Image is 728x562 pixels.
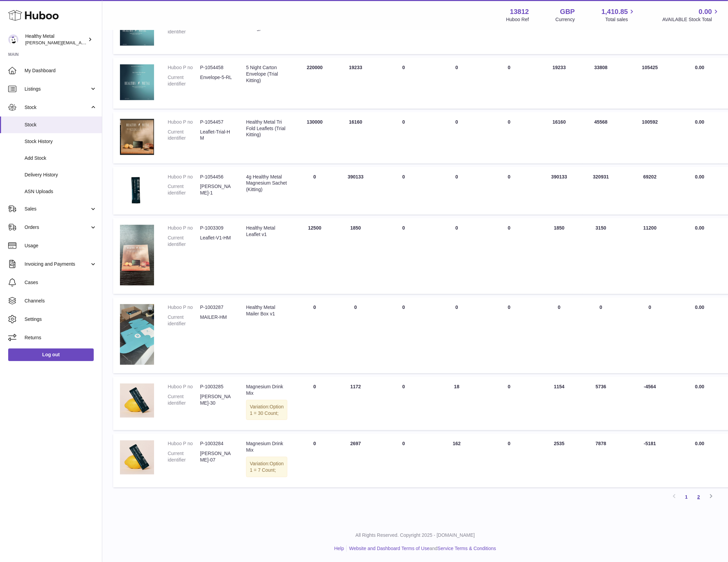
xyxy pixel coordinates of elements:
[376,58,431,109] td: 0
[695,65,704,70] span: 0.00
[334,546,344,551] a: Help
[200,74,232,87] dd: Envelope-5-RL
[431,377,482,431] td: 18
[8,34,18,45] img: jose@healthy-metal.com
[431,112,482,163] td: 0
[376,434,431,487] td: 0
[25,243,97,249] span: Usage
[431,167,482,215] td: 0
[620,377,681,431] td: -4564
[582,297,620,373] td: 0
[510,7,529,16] strong: 13812
[508,305,511,310] span: 0
[25,224,90,231] span: Orders
[200,450,232,463] dd: [PERSON_NAME]-07
[508,441,511,446] span: 0
[25,206,90,212] span: Sales
[335,112,376,163] td: 16160
[25,40,137,45] span: [PERSON_NAME][EMAIL_ADDRESS][DOMAIN_NAME]
[699,7,712,16] span: 0.00
[582,112,620,163] td: 45568
[25,334,97,341] span: Returns
[560,7,575,16] strong: GBP
[347,545,496,552] li: and
[438,546,496,551] a: Service Terms & Conditions
[582,167,620,215] td: 320931
[620,58,681,109] td: 105425
[120,174,154,206] img: product image
[168,183,200,196] dt: Current identifier
[120,225,154,285] img: product image
[168,440,200,447] dt: Huboo P no
[168,129,200,142] dt: Current identifier
[200,235,232,248] dd: Leaflet-V1-HM
[695,384,704,389] span: 0.00
[25,316,97,323] span: Settings
[168,304,200,311] dt: Huboo P no
[335,377,376,431] td: 1172
[582,58,620,109] td: 33808
[695,305,704,310] span: 0.00
[8,348,94,361] a: Log out
[695,441,704,446] span: 0.00
[662,7,720,23] a: 0.00 AVAILABLE Stock Total
[200,64,232,71] dd: P-1054458
[246,384,287,396] div: Magnesium Drink Mix
[620,297,681,373] td: 0
[25,261,90,267] span: Invoicing and Payments
[168,119,200,125] dt: Huboo P no
[620,218,681,294] td: 11200
[246,440,287,453] div: Magnesium Drink Mix
[431,297,482,373] td: 0
[246,457,287,477] div: Variation:
[120,440,154,474] img: product image
[25,155,97,161] span: Add Stock
[376,297,431,373] td: 0
[108,532,723,538] p: All Rights Reserved. Copyright 2025 - [DOMAIN_NAME]
[376,167,431,215] td: 0
[294,112,335,163] td: 130000
[246,119,287,138] div: Healthy Metal Tri Fold Leaflets (Trial Kitting)
[25,122,97,128] span: Stock
[200,119,232,125] dd: P-1054457
[376,112,431,163] td: 0
[120,119,154,155] img: product image
[25,33,87,46] div: Healthy Metal
[294,218,335,294] td: 12500
[620,434,681,487] td: -5181
[200,393,232,406] dd: [PERSON_NAME]-30
[695,225,704,231] span: 0.00
[536,434,582,487] td: 2535
[506,16,529,23] div: Huboo Ref
[536,377,582,431] td: 1154
[25,298,97,304] span: Channels
[246,64,287,84] div: 5 Night Carton Envelope (Trial Kitting)
[168,450,200,463] dt: Current identifier
[536,58,582,109] td: 19233
[294,167,335,215] td: 0
[602,7,628,16] span: 1,410.85
[200,384,232,390] dd: P-1003285
[246,225,287,238] div: Healthy Metal Leaflet v1
[620,112,681,163] td: 100592
[120,64,154,100] img: product image
[168,225,200,231] dt: Huboo P no
[25,86,90,92] span: Listings
[376,218,431,294] td: 0
[168,64,200,71] dt: Huboo P no
[25,104,90,111] span: Stock
[431,58,482,109] td: 0
[200,174,232,180] dd: P-1054456
[335,218,376,294] td: 1850
[294,377,335,431] td: 0
[335,167,376,215] td: 390133
[376,377,431,431] td: 0
[536,218,582,294] td: 1850
[25,188,97,195] span: ASN Uploads
[168,74,200,87] dt: Current identifier
[25,279,97,286] span: Cases
[25,67,97,74] span: My Dashboard
[168,235,200,248] dt: Current identifier
[431,434,482,487] td: 162
[25,172,97,178] span: Delivery History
